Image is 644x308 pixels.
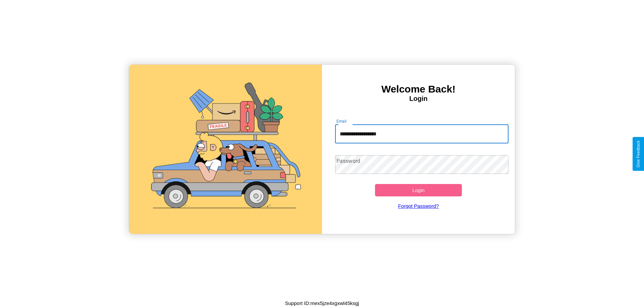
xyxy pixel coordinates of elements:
h4: Login [322,95,515,103]
label: Email [336,118,347,124]
p: Support ID: mex5jze4xgxwl45ksgj [285,299,359,308]
div: Give Feedback [636,140,641,168]
button: Login [375,184,462,196]
a: Forgot Password? [332,196,505,215]
img: gif [129,65,322,234]
h3: Welcome Back! [322,83,515,95]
